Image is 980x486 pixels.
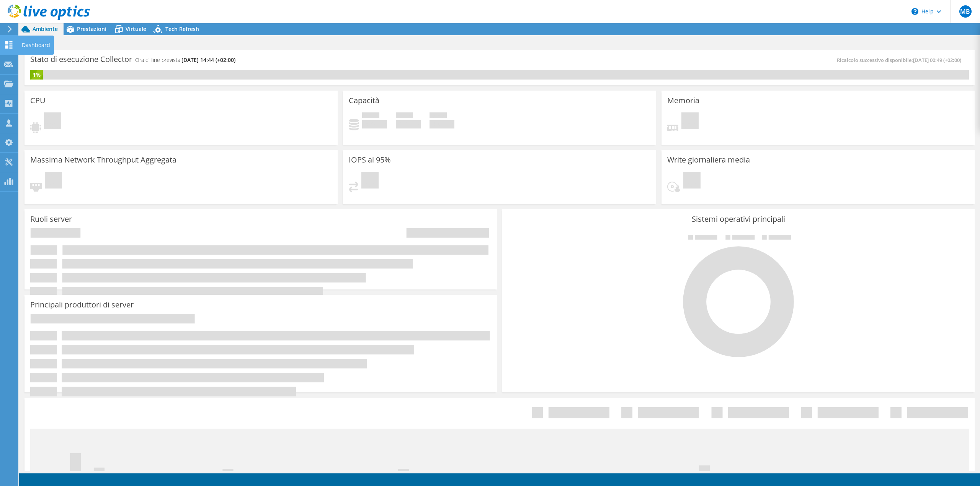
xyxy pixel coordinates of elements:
[165,25,199,33] span: Tech Refresh
[30,301,134,309] h3: Principali produttori di server
[362,120,387,128] h4: 0 GiB
[30,71,43,79] div: 1%
[362,112,379,120] span: In uso
[349,156,391,164] h3: IOPS al 95%
[30,96,46,105] h3: CPU
[126,25,146,33] span: Virtuale
[396,112,413,120] span: Disponibile
[508,215,969,223] h3: Sistemi operativi principali
[361,172,379,190] span: In sospeso
[33,25,58,33] span: Ambiente
[18,36,54,55] div: Dashboard
[45,172,62,190] span: In sospeso
[683,172,701,190] span: In sospeso
[959,5,972,18] span: MB
[837,57,965,63] span: Ricalcolo successivo disponibile:
[396,120,421,128] h4: 0 GiB
[44,112,61,131] span: In sospeso
[911,8,918,15] svg: \n
[77,25,106,33] span: Prestazioni
[913,57,961,63] span: [DATE] 00:49 (+02:00)
[681,112,699,131] span: In sospeso
[30,156,176,164] h3: Massima Network Throughput Aggregata
[349,96,379,105] h3: Capacità
[181,56,235,63] span: [DATE] 14:44 (+02:00)
[667,156,750,164] h3: Write giornaliera media
[430,112,447,120] span: Totale
[30,215,72,223] h3: Ruoli server
[135,56,235,64] h4: Ora di fine prevista:
[430,120,454,128] h4: 0 GiB
[667,96,699,105] h3: Memoria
